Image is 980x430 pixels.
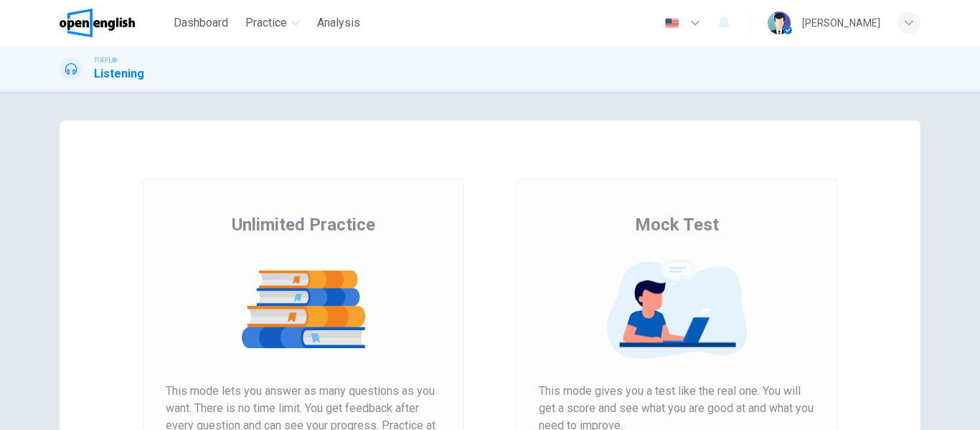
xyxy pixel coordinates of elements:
[317,14,360,32] span: Analysis
[60,9,168,37] a: OpenEnglish logo
[245,14,287,32] span: Practice
[311,10,366,36] button: Analysis
[240,10,306,36] button: Practice
[94,65,144,83] h1: Listening
[168,10,234,36] button: Dashboard
[232,213,375,236] span: Unlimited Practice
[768,11,791,34] img: Profile picture
[635,213,719,236] span: Mock Test
[174,14,228,32] span: Dashboard
[663,18,681,29] img: en
[60,9,135,37] img: OpenEnglish logo
[802,14,880,32] div: [PERSON_NAME]
[94,55,117,65] span: TOEFL®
